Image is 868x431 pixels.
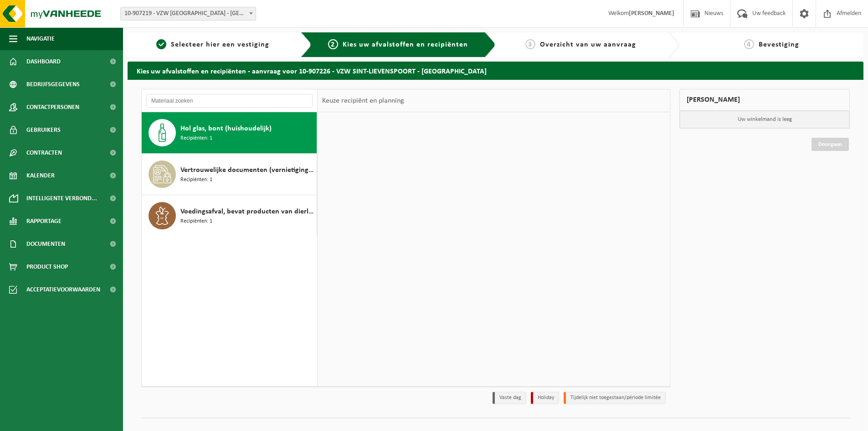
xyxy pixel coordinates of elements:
button: Vertrouwelijke documenten (vernietiging - recyclage) Recipiënten: 1 [142,154,317,195]
span: Vertrouwelijke documenten (vernietiging - recyclage) [180,165,314,176]
span: 1 [156,39,166,49]
li: Holiday [531,392,559,404]
div: [PERSON_NAME] [679,89,850,111]
span: 4 [744,39,754,49]
input: Materiaal zoeken [146,94,313,108]
span: Bedrijfsgegevens [26,73,80,96]
a: 1Selecteer hier een vestiging [132,39,293,50]
span: Hol glas, bont (huishoudelijk) [180,123,272,134]
a: Doorgaan [812,138,849,151]
span: Gebruikers [26,119,61,141]
span: Overzicht van uw aanvraag [540,41,636,48]
span: Recipiënten: 1 [180,134,212,143]
span: Acceptatievoorwaarden [26,278,100,301]
span: Product Shop [26,255,68,278]
span: Kies uw afvalstoffen en recipiënten [343,41,468,48]
span: Dashboard [26,50,61,73]
span: Intelligente verbond... [26,187,97,210]
li: Vaste dag [493,392,526,404]
h2: Kies uw afvalstoffen en recipiënten - aanvraag voor 10-907226 - VZW SINT-LIEVENSPOORT - [GEOGRAPH... [128,62,863,79]
span: Contracten [26,141,62,164]
button: Hol glas, bont (huishoudelijk) Recipiënten: 1 [142,112,317,154]
span: 10-907219 - VZW SINT-LIEVENSPOORT - GENT [121,7,256,20]
span: Rapportage [26,210,62,233]
span: Voedingsafval, bevat producten van dierlijke oorsprong, onverpakt, categorie 3 [180,206,314,217]
li: Tijdelijk niet toegestaan/période limitée [564,392,666,404]
span: Recipiënten: 1 [180,176,212,184]
span: Documenten [26,233,65,255]
span: Contactpersonen [26,96,79,119]
span: 10-907219 - VZW SINT-LIEVENSPOORT - GENT [120,7,256,21]
p: Uw winkelmand is leeg [680,111,849,128]
span: Bevestiging [759,41,799,48]
span: Recipiënten: 1 [180,217,212,226]
span: 2 [328,39,338,49]
span: Selecteer hier een vestiging [171,41,269,48]
span: 3 [525,39,535,49]
span: Navigatie [26,27,55,50]
span: Kalender [26,164,55,187]
button: Voedingsafval, bevat producten van dierlijke oorsprong, onverpakt, categorie 3 Recipiënten: 1 [142,195,317,236]
div: Keuze recipiënt en planning [318,89,409,112]
strong: [PERSON_NAME] [629,10,674,17]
